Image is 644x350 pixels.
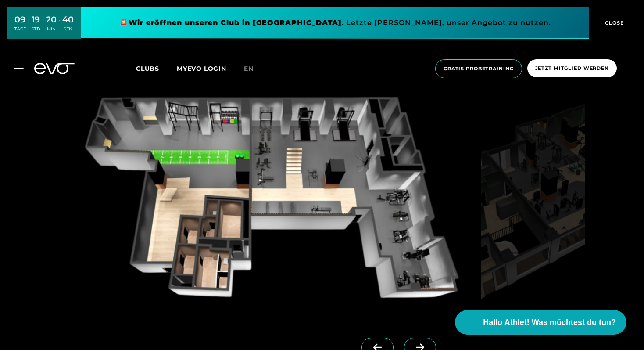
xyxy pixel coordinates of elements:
span: Jetzt Mitglied werden [535,65,609,72]
a: en [244,64,264,74]
button: CLOSE [589,7,637,39]
span: CLOSE [603,19,624,27]
div: 09 [14,13,26,26]
div: TAGE [14,26,26,32]
div: 19 [32,13,40,26]
span: Hallo Athlet! Was möchtest du tun? [483,317,616,328]
img: evofitness [481,91,585,317]
div: STD [32,26,40,32]
a: Gratis Probetraining [433,59,525,78]
div: MIN [46,26,57,32]
span: Clubs [136,65,159,72]
a: Clubs [136,64,177,72]
div: : [59,14,60,37]
div: SEK [62,26,74,32]
div: : [28,14,29,37]
span: Gratis Probetraining [444,65,514,72]
img: evofitness [62,91,478,317]
div: 40 [62,13,74,26]
span: en [244,65,254,72]
a: MYEVO LOGIN [177,65,226,72]
a: Jetzt Mitglied werden [525,59,619,78]
button: Hallo Athlet! Was möchtest du tun? [455,310,626,335]
div: : [43,14,44,37]
div: 20 [46,13,57,26]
